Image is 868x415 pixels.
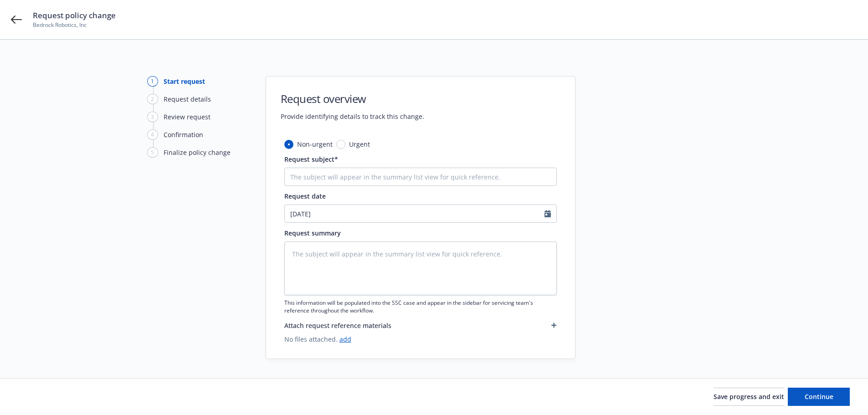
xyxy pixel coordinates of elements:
div: Finalize policy change [164,148,231,157]
h1: Request overview [281,91,424,106]
button: Continue [788,388,850,406]
div: 4 [147,129,158,140]
div: 5 [147,147,158,158]
span: Bedrock Robotics, Inc [33,21,116,29]
div: Review request [164,112,211,122]
div: Confirmation [164,130,203,139]
div: 3 [147,112,158,122]
span: Request subject* [284,155,338,164]
span: This information will be populated into the SSC case and appear in the sidebar for servicing team... [284,299,557,314]
span: Attach request reference materials [284,321,391,330]
input: Non-urgent [284,140,293,149]
a: add [339,335,351,343]
div: Request details [164,94,211,104]
input: MM/DD/YYYY [285,205,544,222]
span: Request date [284,192,326,200]
input: Urgent [336,140,345,149]
div: Start request [164,77,205,86]
span: Request summary [284,229,341,237]
span: Request policy change [33,10,116,21]
div: 2 [147,94,158,104]
span: Provide identifying details to track this change. [281,112,424,121]
svg: Calendar [544,210,551,217]
button: Save progress and exit [714,388,784,406]
div: 1 [147,76,158,87]
span: Non-urgent [297,139,333,149]
span: Continue [805,392,833,401]
span: Save progress and exit [714,392,784,401]
input: The subject will appear in the summary list view for quick reference. [284,168,557,186]
span: Urgent [349,139,370,149]
span: No files attached. [284,334,557,344]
